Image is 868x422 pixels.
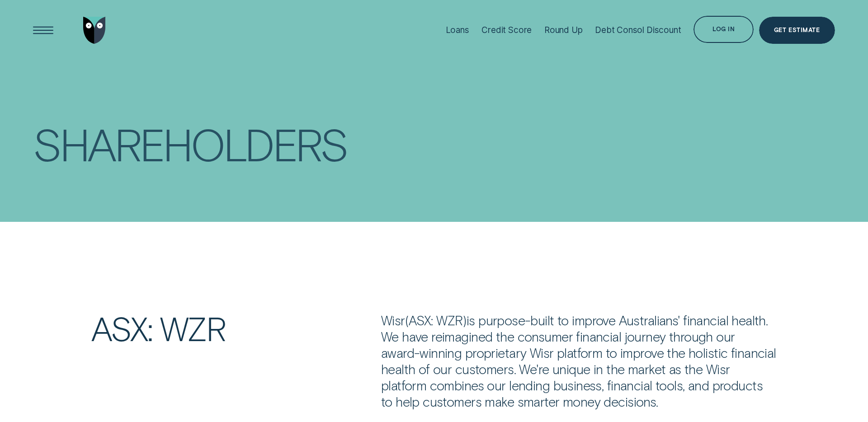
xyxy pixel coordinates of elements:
p: Wisr ASX: WZR is purpose-built to improve Australians' financial health. We have reimagined the c... [381,312,777,410]
div: Loans [446,25,469,35]
img: Wisr [83,17,106,44]
h1: Shareholders [33,119,417,161]
div: Shareholders [33,122,347,164]
button: Log in [693,16,754,43]
button: Open Menu [30,17,57,44]
div: Round Up [544,25,583,35]
span: ( [405,312,409,328]
h2: ASX: WZR [86,312,376,344]
span: ) [462,312,466,328]
div: Debt Consol Discount [595,25,681,35]
div: Credit Score [481,25,532,35]
a: Get Estimate [759,17,835,44]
